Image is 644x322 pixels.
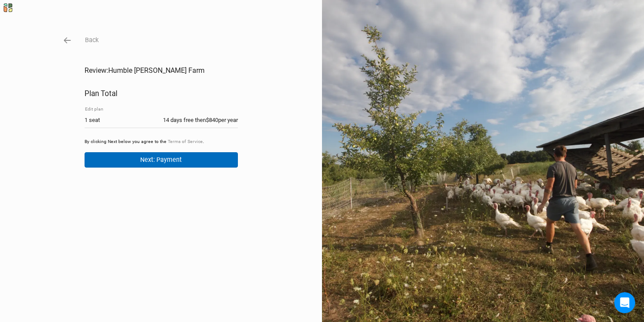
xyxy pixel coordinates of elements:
[85,89,238,98] h2: Plan Total
[614,292,635,313] iframe: Intercom live chat
[85,35,99,45] button: Back
[85,105,104,113] button: Edit plan
[85,116,100,124] div: 1 seat
[85,139,238,145] p: By clicking Next below you agree to the .
[85,152,238,168] button: Next: Payment
[168,139,203,144] a: Terms of Service
[85,66,238,75] h1: Review: Humble [PERSON_NAME] Farm
[163,116,238,124] div: 14 days free then $840 per year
